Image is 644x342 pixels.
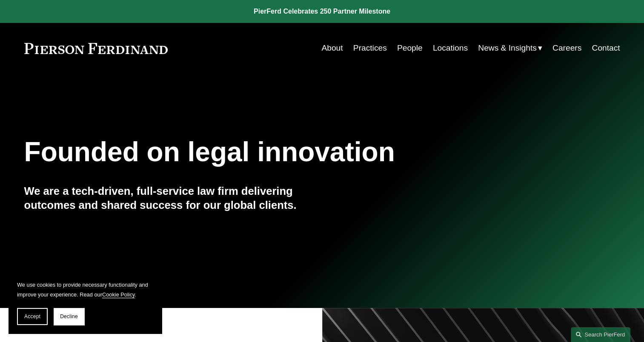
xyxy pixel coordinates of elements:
[9,271,162,333] section: Cookie banner
[321,40,343,56] a: About
[54,308,84,325] button: Decline
[60,313,78,319] span: Decline
[592,40,620,56] a: Contact
[17,280,153,299] p: We use cookies to provide necessary functionality and improve your experience. Read our .
[24,313,40,319] span: Accept
[571,327,630,342] a: Search this site
[478,41,537,56] span: News & Insights
[102,291,135,298] a: Cookie Policy
[353,40,387,56] a: Practices
[552,40,581,56] a: Careers
[397,40,423,56] a: People
[24,184,322,212] h4: We are a tech-driven, full-service law firm delivering outcomes and shared success for our global...
[433,40,468,56] a: Locations
[17,308,48,325] button: Accept
[24,137,521,168] h1: Founded on legal innovation
[478,40,542,56] a: folder dropdown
